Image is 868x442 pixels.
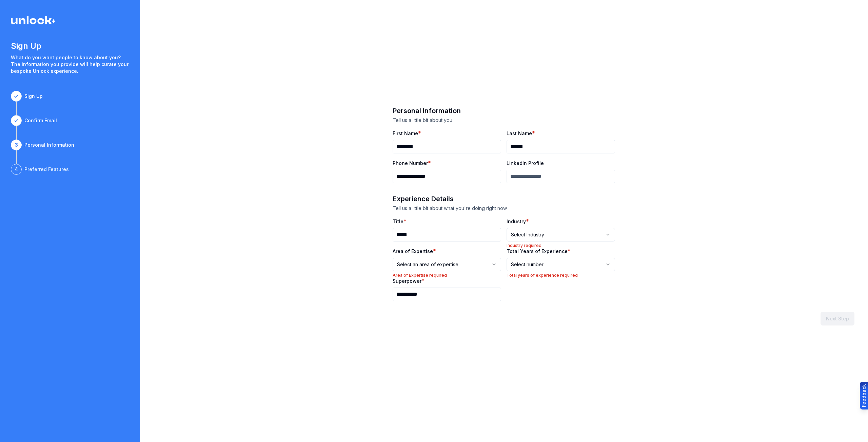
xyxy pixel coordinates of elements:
[507,218,526,224] label: Industry
[24,117,57,124] div: Confirm Email
[861,384,867,407] div: Feedback
[393,205,615,212] p: Tell us a little bit about what you're doing right now
[393,106,615,115] h2: Personal Information
[11,140,22,150] div: 3
[507,243,615,248] p: Industry required
[11,16,56,24] img: Logo
[393,130,418,136] label: First Name
[24,166,69,173] div: Preferred Features
[393,218,403,224] label: Title
[11,41,129,51] h1: Sign Up
[11,54,129,75] p: What do you want people to know about you? The information you provide will help curate your besp...
[507,130,532,136] label: Last Name
[507,248,568,254] label: Total Years of Experience
[393,117,615,124] p: Tell us a little bit about you
[393,273,501,278] p: Area of Expertise required
[24,142,74,148] div: Personal Information
[860,382,868,409] button: Provide feedback
[24,93,43,100] div: Sign Up
[11,164,22,175] div: 4
[507,273,615,278] p: Total years of experience required
[393,248,433,254] label: Area of Expertise
[507,160,544,166] label: LinkedIn Profile
[393,278,421,284] label: Superpower
[393,194,615,204] h2: Experience Details
[393,160,428,166] label: Phone Number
